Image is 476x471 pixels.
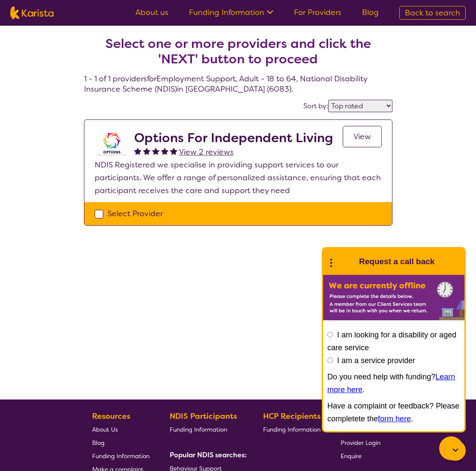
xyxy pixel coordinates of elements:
img: fullstar [170,147,177,155]
h4: 1 - 1 of 1 providers for Employment Support , Adult - 18 to 64 , National Disability Insurance Sc... [84,15,392,94]
h2: Options For Independent Living [134,130,333,146]
a: Funding Information [189,7,273,18]
span: View 2 reviews [179,147,234,157]
p: Have a complaint or feedback? Please completete the . [327,399,460,425]
button: Channel Menu [439,436,463,460]
img: fullstar [134,147,141,155]
span: Enquire [341,452,362,460]
span: Blog [92,439,105,447]
a: Blog [92,436,150,449]
span: Back to search [405,8,460,18]
a: form here [378,414,411,423]
img: fullstar [161,147,168,155]
label: I am looking for a disability or aged care service [327,331,456,352]
p: Do you need help with funding? . [327,370,460,396]
span: Funding Information [263,426,320,433]
p: NDIS Registered we specialise in providing support services to our participants. We offer a range... [95,158,382,197]
a: For Providers [294,7,341,18]
a: Funding Information [170,423,243,436]
a: Provider Login [341,436,380,449]
b: NDIS Participants [170,411,237,421]
img: fullstar [152,147,159,155]
b: Resources [92,411,130,421]
span: Funding Information [92,452,150,460]
h2: Select one or more providers and click the 'NEXT' button to proceed [94,36,382,67]
a: View [343,126,382,147]
h1: Request a call back [359,255,434,268]
img: Karista offline chat form to request call back [323,275,464,320]
a: Funding Information [92,449,150,462]
a: About us [135,7,168,18]
img: stgs1ttov8uwf8tdpp19.png [95,130,129,158]
a: Blog [362,7,379,18]
span: Provider Login [341,439,380,447]
img: fullstar [143,147,150,155]
label: Sort by: [303,101,328,110]
a: About Us [92,423,150,436]
span: View [353,131,371,142]
img: Karista [337,253,354,270]
label: I am a service provider [337,356,415,365]
a: Back to search [399,6,466,20]
a: Funding Information [263,423,320,436]
img: Karista logo [10,6,54,19]
span: Funding Information [170,426,227,433]
span: About Us [92,426,118,433]
a: Enquire [341,449,380,462]
a: View 2 reviews [179,146,234,158]
b: Popular NDIS searches: [170,450,247,459]
b: HCP Recipients [263,411,320,421]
